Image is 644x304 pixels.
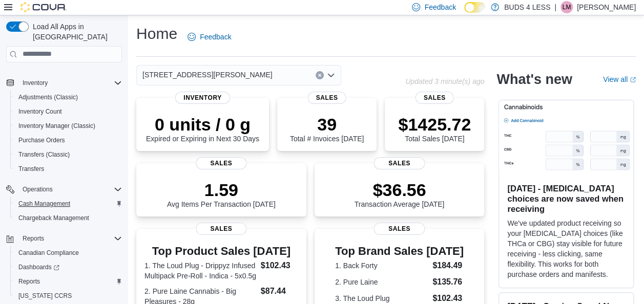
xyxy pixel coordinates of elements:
a: Dashboards [14,261,64,273]
span: Operations [18,183,122,196]
button: Operations [2,182,126,197]
h1: Home [136,24,177,44]
span: Adjustments (Classic) [14,91,122,103]
button: Operations [18,183,57,196]
div: Total # Invoices [DATE] [290,114,364,143]
span: Inventory Manager (Classic) [18,122,95,130]
p: 39 [290,114,364,135]
div: Expired or Expiring in Next 30 Days [146,114,259,143]
div: Total Sales [DATE] [398,114,471,143]
span: Operations [23,185,53,193]
svg: External link [630,77,636,83]
span: [STREET_ADDRESS][PERSON_NAME] [142,69,273,81]
p: 1.59 [167,180,276,200]
img: Cova [20,2,67,12]
span: Cash Management [14,198,122,210]
span: Transfers (Classic) [14,148,122,161]
span: Sales [374,157,425,169]
dt: 1. Back Forty [335,260,428,271]
button: Transfers [10,162,126,176]
span: Transfers [18,165,44,173]
h3: Top Brand Sales [DATE] [335,245,464,257]
button: Transfers (Classic) [10,147,126,162]
span: Adjustments (Classic) [18,93,78,101]
button: Clear input [316,71,324,79]
dt: 3. The Loud Plug [335,293,428,303]
button: Inventory [2,76,126,90]
span: Inventory Count [14,105,122,118]
span: Reports [18,232,122,245]
span: Dashboards [14,261,122,273]
dd: $102.43 [261,259,298,272]
button: Inventory [18,77,52,89]
span: [US_STATE] CCRS [18,292,72,300]
a: Cash Management [14,198,74,210]
p: 0 units / 0 g [146,114,259,135]
a: Feedback [183,27,235,47]
span: Transfers (Classic) [18,150,70,159]
span: Transfers [14,163,122,175]
p: Updated 3 minute(s) ago [405,77,484,85]
a: [US_STATE] CCRS [14,290,76,302]
span: Load All Apps in [GEOGRAPHIC_DATA] [29,21,122,42]
button: [US_STATE] CCRS [10,289,126,303]
span: Sales [374,223,425,235]
span: Feedback [424,2,455,12]
button: Canadian Compliance [10,246,126,260]
span: Inventory [18,77,122,89]
button: Chargeback Management [10,211,126,225]
span: Cash Management [18,200,70,208]
span: LM [563,1,571,13]
span: Sales [308,92,346,104]
span: Sales [196,223,246,235]
button: Open list of options [327,71,335,79]
span: Dashboards [18,263,59,271]
span: Inventory Manager (Classic) [14,120,122,132]
a: Inventory Count [14,105,66,118]
span: Chargeback Management [18,214,89,222]
span: Inventory Count [18,107,62,116]
span: Purchase Orders [18,136,65,144]
p: $36.56 [355,180,445,200]
div: Transaction Average [DATE] [355,180,445,208]
span: Chargeback Management [14,212,122,224]
span: Sales [196,157,246,169]
dt: 1. The Loud Plug - Drippyz Infused Multipack Pre-Roll - Indica - 5x0.5g [144,260,257,281]
a: Adjustments (Classic) [14,91,82,103]
p: BUDS 4 LESS [504,1,550,13]
span: Inventory [23,79,48,87]
button: Cash Management [10,197,126,211]
span: Inventory [175,92,230,104]
button: Purchase Orders [10,133,126,147]
a: Canadian Compliance [14,247,83,259]
dd: $184.49 [432,259,464,272]
div: Lauren Mallett [560,1,573,13]
span: Purchase Orders [14,134,122,146]
button: Reports [2,231,126,246]
button: Inventory Count [10,104,126,119]
span: Reports [18,277,40,286]
a: Transfers [14,163,48,175]
span: Canadian Compliance [18,249,79,257]
button: Reports [10,274,126,289]
span: Canadian Compliance [14,247,122,259]
a: View allExternal link [603,75,636,83]
a: Purchase Orders [14,134,69,146]
div: Avg Items Per Transaction [DATE] [167,180,276,208]
h3: Top Product Sales [DATE] [144,245,298,257]
p: $1425.72 [398,114,471,135]
span: Reports [23,234,44,243]
button: Reports [18,232,48,245]
a: Transfers (Classic) [14,148,74,161]
h2: What's new [496,71,572,88]
button: Inventory Manager (Classic) [10,119,126,133]
a: Chargeback Management [14,212,93,224]
button: Adjustments (Classic) [10,90,126,104]
p: | [554,1,556,13]
h3: [DATE] - [MEDICAL_DATA] choices are now saved when receiving [507,183,625,214]
p: We've updated product receiving so your [MEDICAL_DATA] choices (like THCa or CBG) stay visible fo... [507,218,625,279]
span: Feedback [200,32,231,42]
input: Dark Mode [464,2,486,13]
p: [PERSON_NAME] [577,1,636,13]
